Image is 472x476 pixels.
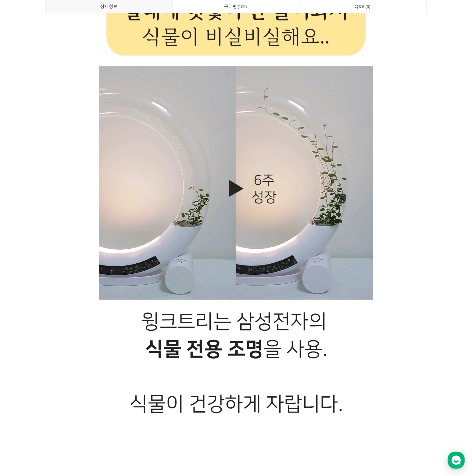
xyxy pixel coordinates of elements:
a: 홈 [2,193,40,209]
span: 홈 [19,203,23,207]
a: 대화 [40,193,79,209]
span: 설정 [94,203,102,207]
span: 105 [237,3,248,10]
a: 설정 [79,193,117,209]
span: 3 [365,3,371,10]
span: 대화 [56,203,63,208]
